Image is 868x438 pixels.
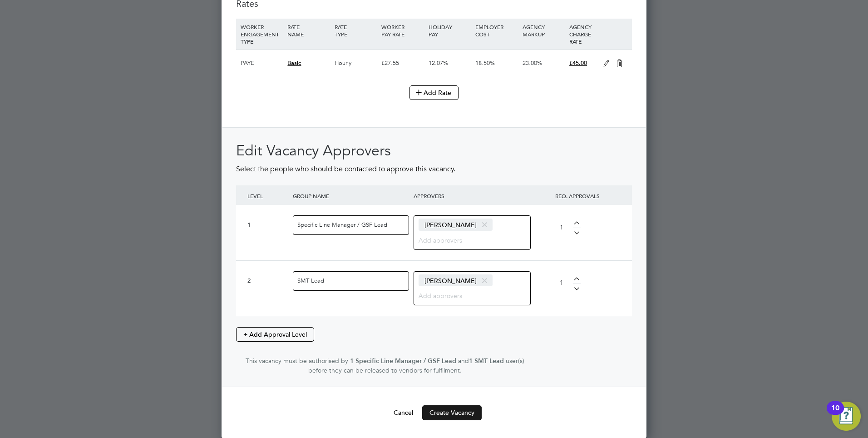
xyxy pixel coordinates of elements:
[419,289,475,301] input: Add approvers
[247,221,288,229] div: 1
[285,19,332,42] div: RATE NAME
[247,277,288,285] div: 2
[419,219,493,230] span: [PERSON_NAME]
[532,185,623,206] div: REQ. APPROVALS
[236,141,632,160] h2: Edit Vacancy Approvers
[409,85,459,100] button: Add Rate
[469,357,504,365] strong: 1 SMT Lead
[332,19,379,42] div: RATE TYPE
[523,59,542,67] span: 23.00%
[831,408,839,420] div: 10
[238,50,285,76] div: PAYE
[245,185,291,206] div: LEVEL
[246,357,348,365] span: This vacancy must be authorised by
[236,164,455,174] span: Select the people who should be contacted to approve this vacancy.
[567,19,598,50] div: AGENCY CHARGE RATE
[379,50,426,76] div: £27.55
[332,50,379,76] div: Hourly
[569,59,587,67] span: £45.00
[379,19,426,42] div: WORKER PAY RATE
[236,327,314,342] button: + Add Approval Level
[422,405,482,420] button: Create Vacancy
[419,234,475,246] input: Add approvers
[429,59,448,67] span: 12.07%
[386,405,420,420] button: Cancel
[291,185,411,206] div: GROUP NAME
[287,59,301,67] span: Basic
[426,19,473,42] div: HOLIDAY PAY
[520,19,567,42] div: AGENCY MARKUP
[473,19,520,42] div: EMPLOYER COST
[350,357,456,365] strong: 1 Specific Line Manager / GSF Lead
[458,357,469,365] span: and
[238,19,285,50] div: WORKER ENGAGEMENT TYPE
[832,402,861,431] button: Open Resource Center, 10 new notifications
[419,274,493,286] span: [PERSON_NAME]
[411,185,532,206] div: APPROVERS
[475,59,495,67] span: 18.50%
